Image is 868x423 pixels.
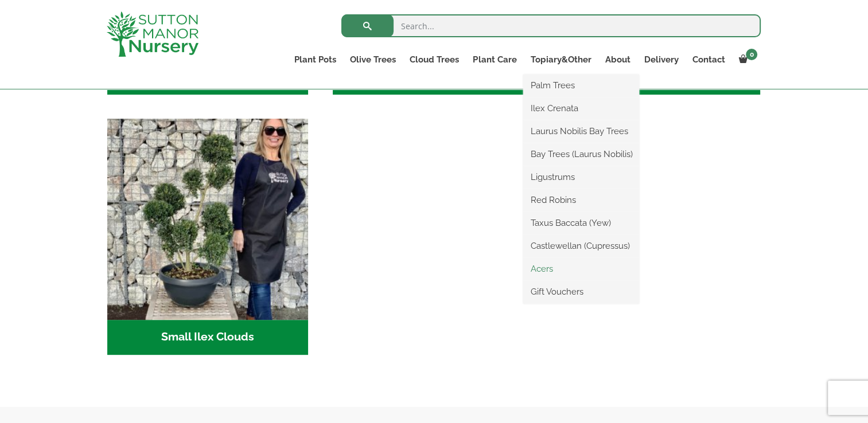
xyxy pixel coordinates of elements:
a: Palm Trees [523,77,639,94]
span: 0 [746,49,757,60]
a: Taxus Baccata (Yew) [523,214,639,232]
a: Castlewellan (Cupressus) [523,237,639,254]
a: Ligustrums [523,169,639,186]
a: Plant Care [466,52,523,68]
input: Search... [341,14,761,37]
a: Ilex Crenata [523,100,639,117]
a: Visit product category Small Ilex Clouds [107,119,309,355]
img: logo [107,11,198,57]
a: Acers [523,260,639,277]
a: Gift Vouchers [523,283,639,300]
a: 0 [731,52,761,68]
a: Contact [685,52,731,68]
a: Laurus Nobilis Bay Trees [523,123,639,140]
a: Red Robins [523,191,639,209]
h2: Small Ilex Clouds [107,320,309,355]
a: About [598,52,637,68]
a: Plant Pots [287,52,343,68]
a: Cloud Trees [403,52,466,68]
a: Topiary&Other [523,52,598,68]
a: Bay Trees (Laurus Nobilis) [523,146,639,163]
a: Olive Trees [343,52,403,68]
a: Delivery [637,52,685,68]
img: Small Ilex Clouds [107,119,309,320]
